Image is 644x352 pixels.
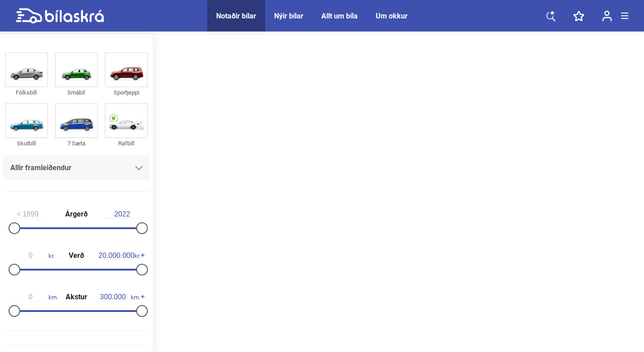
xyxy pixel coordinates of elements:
[105,138,148,149] div: Rafbíll
[95,293,140,301] span: km.
[376,12,408,20] a: Um okkur
[5,138,48,149] div: Skutbíll
[13,293,58,301] span: km.
[63,293,89,301] span: Akstur
[216,12,256,20] a: Notaðir bílar
[10,162,71,174] span: Allir framleiðendur
[98,252,140,260] span: kr.
[63,211,90,218] span: Árgerð
[321,12,358,20] a: Allt um bíla
[55,138,98,149] div: 7 Sæta
[274,12,303,20] a: Nýir bílar
[105,87,148,98] div: Sportjeppi
[602,10,612,22] img: user-login.svg
[5,87,48,98] div: Fólksbíll
[55,87,98,98] div: Smábíl
[13,252,54,260] span: kr.
[67,252,86,259] span: Verð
